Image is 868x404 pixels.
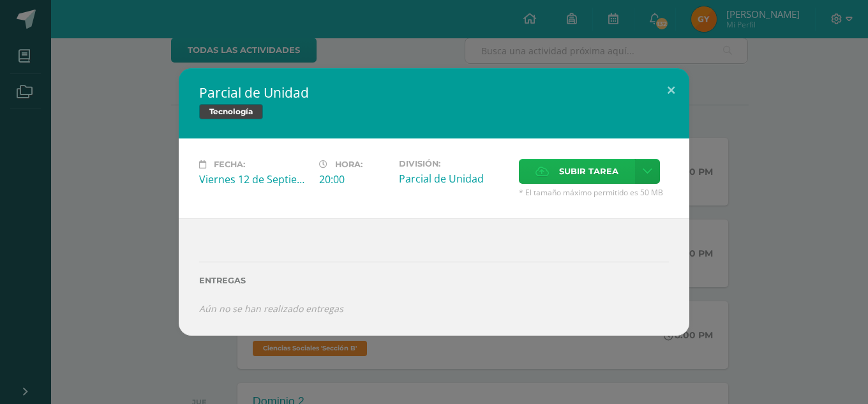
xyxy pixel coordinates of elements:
div: 20:00 [319,172,389,186]
i: Aún no se han realizado entregas [199,303,343,315]
button: Close (Esc) [653,68,689,112]
div: Viernes 12 de Septiembre [199,172,309,186]
span: * El tamaño máximo permitido es 50 MB [519,187,669,198]
label: Entregas [199,276,669,285]
label: División: [399,159,509,168]
span: Fecha: [214,160,245,169]
h2: Parcial de Unidad [199,84,669,101]
span: Subir tarea [559,160,618,183]
span: Hora: [335,160,363,169]
div: Parcial de Unidad [399,172,509,186]
span: Tecnología [199,104,263,119]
